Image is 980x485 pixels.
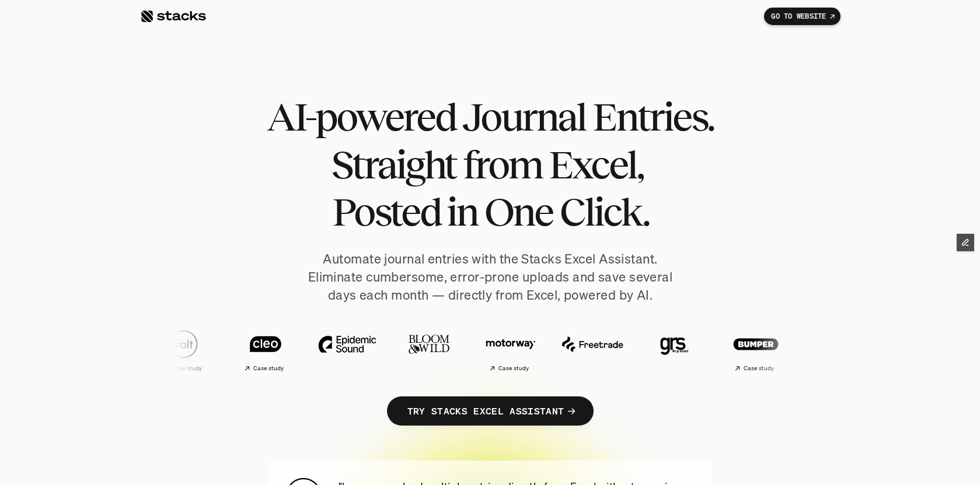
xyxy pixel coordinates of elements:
h2: Case study [251,365,282,372]
p: GO TO WEBSITE [771,12,826,20]
span: AI-powered [267,93,455,141]
a: Case study [144,324,220,377]
h2: Case study [169,365,200,372]
p: TRY STACKS EXCEL ASSISTANT [407,403,563,420]
h2: Case study [741,365,772,372]
span: Posted [332,188,440,236]
p: Automate journal entries with the Stacks Excel Assistant. Eliminate cumbersome, error-prone uploa... [239,250,741,304]
button: Edit Framer Content [957,234,974,251]
span: in [447,188,477,236]
a: TRY STACKS EXCEL ASSISTANT [386,396,593,426]
span: Journal [462,93,585,141]
a: Case study [716,324,792,377]
a: GO TO WEBSITE [764,8,840,25]
span: Straight [330,141,455,189]
a: Case study [798,324,874,377]
span: Excel, [548,141,643,189]
a: Case study [471,324,547,377]
span: One [484,188,553,236]
a: Privacy Policy [138,222,189,230]
h2: Case study [823,365,854,372]
span: from [463,141,542,189]
h2: Case study [496,365,527,372]
span: Click. [559,188,648,236]
a: Case study [226,324,302,377]
span: Entries. [592,93,713,141]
